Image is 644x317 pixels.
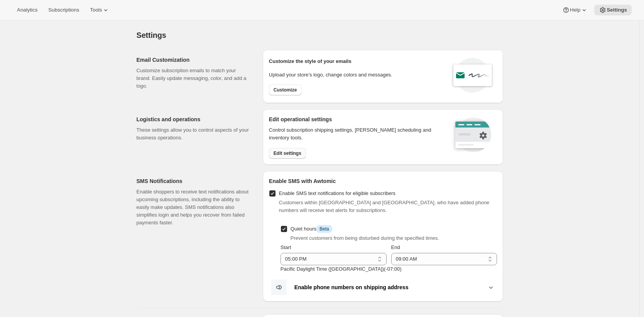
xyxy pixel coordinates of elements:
[281,244,291,250] span: Start
[137,31,166,39] span: Settings
[391,244,400,250] span: End
[137,56,250,64] h2: Email Customization
[269,71,392,79] p: Upload your store’s logo, change colors and messages.
[44,5,84,15] button: Subscriptions
[137,115,250,123] h2: Logistics and operations
[269,177,497,185] h2: Enable SMS with Awtomic
[279,190,396,196] span: Enable SMS text notifications for eligible subscribers
[594,5,632,15] button: Settings
[274,87,297,93] span: Customize
[137,177,250,185] h2: SMS Notifications
[269,148,306,159] button: Edit settings
[137,126,250,142] p: These settings allow you to control aspects of your business operations.
[570,7,580,13] span: Help
[85,5,114,15] button: Tools
[319,226,329,232] span: Beta
[48,7,79,13] span: Subscriptions
[269,85,302,95] button: Customize
[269,279,497,295] button: Enable phone numbers on shipping address
[17,7,37,13] span: Analytics
[291,235,439,241] span: Prevent customers from being disturbed during the specified times.
[269,58,352,65] p: Customize the style of your emails
[137,188,250,227] p: Enable shoppers to receive text notifications about upcoming subscriptions, including the ability...
[607,7,627,13] span: Settings
[281,265,497,273] p: Pacific Daylight Time ([GEOGRAPHIC_DATA]) ( -07 : 00 )
[291,226,332,232] span: Quiet hours
[294,284,409,290] b: Enable phone numbers on shipping address
[12,5,42,15] button: Analytics
[269,126,441,142] p: Control subscription shipping settings, [PERSON_NAME] scheduling and inventory tools.
[279,200,489,213] span: Customers within [GEOGRAPHIC_DATA] and [GEOGRAPHIC_DATA], who have added phone numbers will recei...
[558,5,593,15] button: Help
[137,67,250,90] p: Customize subscription emails to match your brand. Easily update messaging, color, and add a logo.
[269,115,441,123] h2: Edit operational settings
[90,7,102,13] span: Tools
[274,150,301,156] span: Edit settings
